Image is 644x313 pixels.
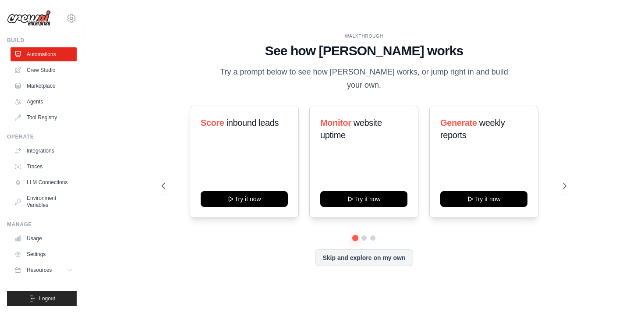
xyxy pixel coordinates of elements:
[11,79,77,93] a: Marketplace
[201,118,224,128] span: Score
[11,191,77,212] a: Environment Variables
[11,95,77,109] a: Agents
[7,10,51,27] img: Logo
[11,144,77,158] a: Integrations
[162,43,566,59] h1: See how [PERSON_NAME] works
[39,295,55,302] span: Logout
[27,267,52,274] span: Resources
[11,110,77,124] a: Tool Registry
[11,63,77,77] a: Crew Studio
[315,249,413,266] button: Skip and explore on my own
[7,291,77,306] button: Logout
[7,133,77,140] div: Operate
[7,37,77,44] div: Build
[11,160,77,174] a: Traces
[11,263,77,277] button: Resources
[7,221,77,228] div: Manage
[11,231,77,245] a: Usage
[320,118,382,140] span: website uptime
[217,66,511,92] p: Try a prompt below to see how [PERSON_NAME] works, or jump right in and build your own.
[226,118,279,128] span: inbound leads
[440,191,527,207] button: Try it now
[11,247,77,261] a: Settings
[440,118,505,140] span: weekly reports
[201,191,288,207] button: Try it now
[11,47,77,61] a: Automations
[320,191,407,207] button: Try it now
[11,175,77,189] a: LLM Connections
[600,271,644,313] iframe: Chat Widget
[440,118,477,128] span: Generate
[320,118,351,128] span: Monitor
[162,33,566,39] div: WALKTHROUGH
